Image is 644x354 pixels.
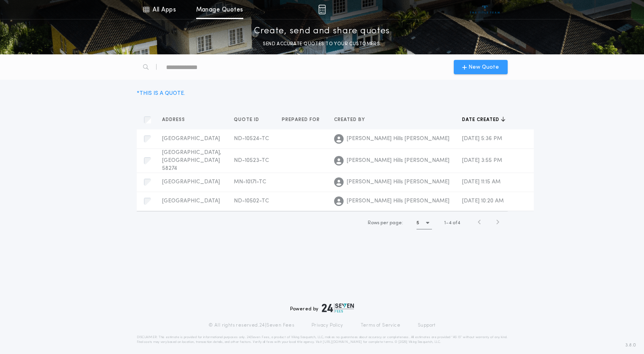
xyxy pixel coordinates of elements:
a: Support [418,322,436,329]
span: MN-10171-TC [234,179,266,185]
span: [DATE] 3:55 PM [462,158,502,164]
h1: 5 [417,219,419,227]
span: of 4 [453,219,460,227]
span: Prepared for [282,117,321,123]
span: 4 [449,221,451,225]
button: New Quote [454,60,508,74]
span: Quote ID [234,117,261,123]
span: [GEOGRAPHIC_DATA] [162,198,220,204]
span: [PERSON_NAME] Hills [PERSON_NAME] [347,157,449,165]
button: 5 [417,217,432,229]
p: SEND ACCURATE QUOTES TO YOUR CUSTOMERS. [263,40,381,48]
span: ND-10524-TC [234,136,269,142]
p: © All rights reserved. 24|Seven Fees [208,322,294,329]
button: Quote ID [234,116,265,124]
p: DISCLAIMER: This estimate is provided for informational purposes only. 24|Seven Fees, a product o... [137,335,508,344]
span: [GEOGRAPHIC_DATA], [GEOGRAPHIC_DATA] 58274 [162,150,221,171]
span: Date created [462,117,501,123]
img: vs-icon [470,6,500,13]
div: Powered by [290,303,354,313]
span: [GEOGRAPHIC_DATA] [162,179,220,185]
span: 1 [444,221,446,225]
span: [DATE] 10:20 AM [462,198,504,204]
img: img [318,5,326,14]
p: Create, send and share quotes [254,25,390,38]
span: Rows per page: [368,221,403,225]
span: [PERSON_NAME] Hills [PERSON_NAME] [347,135,449,143]
img: logo [322,303,354,313]
a: Terms of Service [361,322,400,329]
span: New Quote [468,63,499,71]
span: [PERSON_NAME] Hills [PERSON_NAME] [347,178,449,186]
button: Date created [462,116,505,124]
span: [PERSON_NAME] Hills [PERSON_NAME] [347,197,449,205]
span: [GEOGRAPHIC_DATA] [162,136,220,142]
span: 3.8.0 [625,342,636,349]
span: [DATE] 5:36 PM [462,136,502,142]
a: Privacy Policy [311,322,343,329]
a: [URL][DOMAIN_NAME] [323,341,362,344]
span: ND-10502-TC [234,198,269,204]
div: * THIS IS A QUOTE. [137,89,185,98]
button: Created by [334,116,371,124]
span: ND-10523-TC [234,158,269,164]
span: Created by [334,117,367,123]
span: [DATE] 11:15 AM [462,179,501,185]
span: Address [162,117,187,123]
button: Address [162,116,191,124]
